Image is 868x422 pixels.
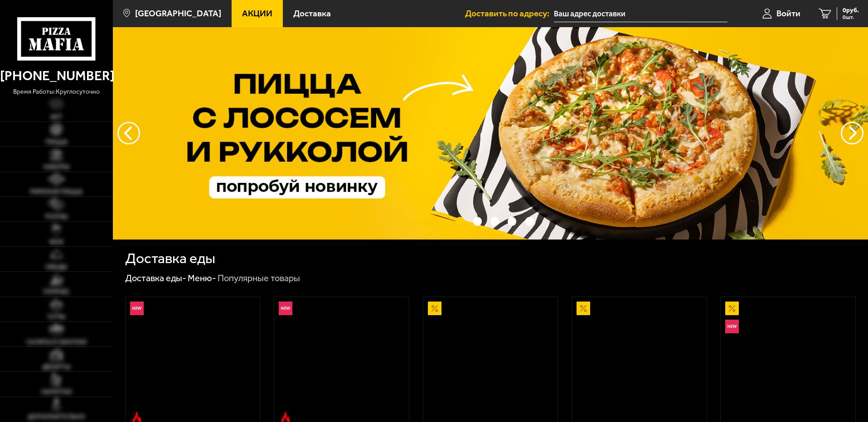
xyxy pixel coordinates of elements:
[48,314,65,320] span: Супы
[577,302,590,315] img: Акционный
[26,339,87,345] span: Салаты и закуски
[117,122,140,144] button: следующий
[50,114,63,120] span: Хит
[130,302,144,315] img: Новинка
[473,217,482,225] button: точки переключения
[49,239,63,245] span: WOK
[465,9,554,18] span: Доставить по адресу:
[428,302,441,315] img: Акционный
[28,414,85,420] span: Дополнительно
[490,217,499,225] button: точки переключения
[45,264,67,270] span: Обеды
[30,189,82,195] span: Римская пицца
[843,14,859,20] span: 0 шт.
[125,251,215,266] h1: Доставка еды
[843,7,859,14] span: 0 руб.
[279,302,292,315] img: Новинка
[125,273,186,283] a: Доставка еды-
[525,217,534,225] button: точки переключения
[242,9,272,18] span: Акции
[44,164,69,170] span: Наборы
[725,302,739,315] img: Акционный
[508,217,516,225] button: точки переключения
[218,273,300,284] div: Популярные товары
[725,320,739,333] img: Новинка
[42,364,70,370] span: Десерты
[45,139,68,145] span: Пицца
[456,217,464,225] button: точки переключения
[41,389,72,395] span: Напитки
[45,214,68,220] span: Роллы
[43,289,69,295] span: Горячее
[554,5,727,22] input: Ваш адрес доставки
[841,122,863,144] button: предыдущий
[293,9,331,18] span: Доставка
[135,9,221,18] span: [GEOGRAPHIC_DATA]
[776,9,800,18] span: Войти
[188,273,216,283] a: Меню-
